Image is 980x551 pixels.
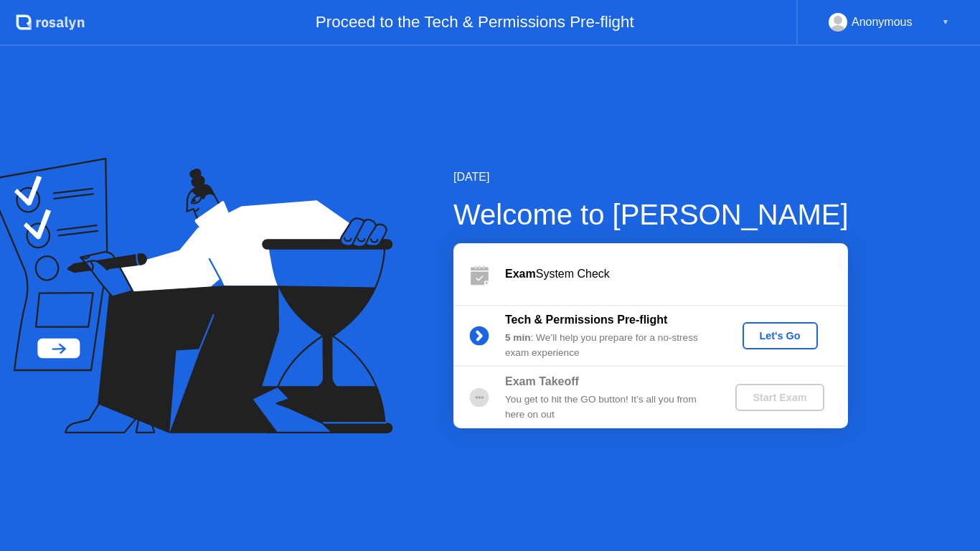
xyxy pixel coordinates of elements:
b: Exam [505,268,536,280]
div: Start Exam [741,392,818,403]
div: ▼ [942,13,949,32]
div: Anonymous [852,13,913,32]
div: : We’ll help you prepare for a no-stress exam experience [505,331,712,360]
b: Exam Takeoff [505,375,579,387]
b: 5 min [505,332,531,343]
button: Start Exam [735,384,824,411]
div: System Check [505,265,848,283]
div: You get to hit the GO button! It’s all you from here on out [505,392,712,422]
div: Let's Go [748,330,812,342]
button: Let's Go [743,322,818,349]
div: Welcome to [PERSON_NAME] [453,193,849,236]
b: Tech & Permissions Pre-flight [505,314,667,326]
div: [DATE] [453,169,849,186]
